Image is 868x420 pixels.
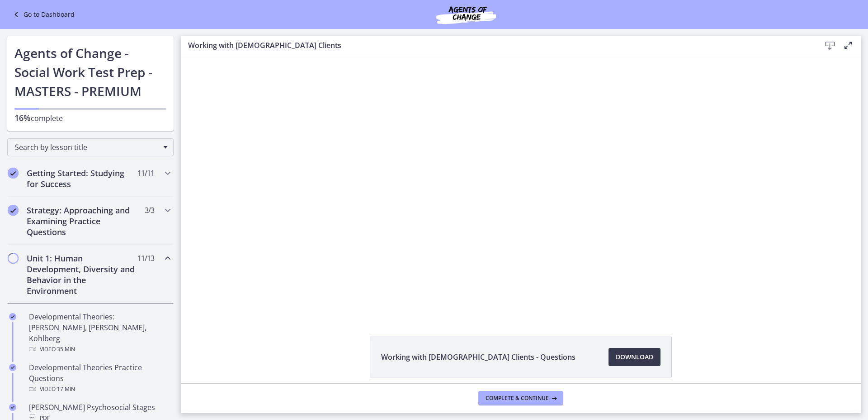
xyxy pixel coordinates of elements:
[9,404,16,411] i: Completed
[609,348,660,366] a: Download
[8,168,19,179] i: Completed
[29,344,170,355] div: Video
[616,352,653,362] span: Download
[9,364,16,371] i: Completed
[15,142,159,152] span: Search by lesson title
[56,384,75,395] span: · 17 min
[478,391,563,406] button: Complete & continue
[29,384,170,395] div: Video
[381,352,576,362] span: Working with [DEMOGRAPHIC_DATA] Clients - Questions
[412,4,520,25] img: Agents of Change
[29,311,170,355] div: Developmental Theories: [PERSON_NAME], [PERSON_NAME], Kohlberg
[145,205,154,216] span: 3 / 3
[8,205,19,216] i: Completed
[137,168,154,179] span: 11 / 11
[14,112,31,123] span: 16%
[7,138,174,156] div: Search by lesson title
[181,55,861,316] iframe: Video Lesson
[486,395,549,402] span: Complete & continue
[27,168,137,189] h2: Getting Started: Studying for Success
[14,43,166,101] h1: Agents of Change - Social Work Test Prep - MASTERS - PREMIUM
[11,9,75,20] a: Go to Dashboard
[14,112,166,124] p: complete
[56,344,75,355] span: · 35 min
[29,362,170,395] div: Developmental Theories Practice Questions
[27,205,137,237] h2: Strategy: Approaching and Examining Practice Questions
[27,253,137,296] h2: Unit 1: Human Development, Diversity and Behavior in the Environment
[188,40,807,51] h3: Working with [DEMOGRAPHIC_DATA] Clients
[137,253,154,264] span: 11 / 13
[9,313,16,320] i: Completed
